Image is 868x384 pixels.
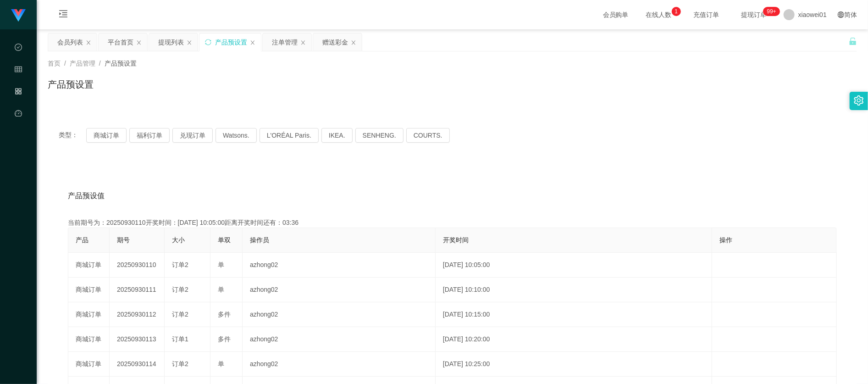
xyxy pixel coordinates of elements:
td: azhong02 [243,253,436,278]
span: 单 [218,286,224,293]
span: 期号 [117,236,130,244]
i: 图标: close [86,40,91,45]
span: / [99,60,101,67]
span: 产品预设值 [68,190,105,201]
td: [DATE] 10:05:00 [436,253,712,278]
td: [DATE] 10:25:00 [436,352,712,377]
span: 订单2 [172,261,188,268]
span: 在线人数 [641,11,676,18]
i: 图标: unlock [849,37,857,45]
i: 图标: close [187,40,192,45]
span: 订单2 [172,311,188,318]
div: 平台首页 [108,33,133,51]
sup: 1 [672,7,681,16]
i: 图标: setting [854,95,864,106]
span: 类型： [59,128,86,143]
button: 商城订单 [86,128,127,143]
span: 充值订单 [689,11,724,18]
td: 商城订单 [68,302,110,327]
span: 订单2 [172,360,188,367]
span: 订单2 [172,286,188,293]
i: 图标: appstore-o [15,83,22,102]
td: 20250930113 [110,327,165,352]
td: azhong02 [243,302,436,327]
td: azhong02 [243,352,436,377]
span: 多件 [218,335,231,343]
td: 20250930112 [110,302,165,327]
i: 图标: close [351,40,356,45]
span: 数据中心 [15,44,22,126]
div: 会员列表 [57,33,83,51]
span: / [64,60,66,67]
td: 商城订单 [68,327,110,352]
span: 产品管理 [15,88,22,170]
a: 图标: dashboard平台首页 [15,105,22,197]
span: 产品管理 [70,60,95,67]
td: [DATE] 10:15:00 [436,302,712,327]
button: 兑现订单 [172,128,213,143]
p: 1 [674,7,678,16]
td: 20250930110 [110,253,165,278]
button: COURTS. [406,128,450,143]
span: 单双 [218,236,231,244]
td: [DATE] 10:10:00 [436,278,712,302]
div: 当前期号为：20250930110开奖时间：[DATE] 10:05:00距离开奖时间还有：03:36 [68,218,837,228]
span: 多件 [218,311,231,318]
td: azhong02 [243,278,436,302]
i: 图标: close [250,40,255,45]
td: 商城订单 [68,253,110,278]
button: IKEA. [321,128,353,143]
span: 首页 [48,60,61,67]
button: 福利订单 [129,128,170,143]
span: 提现订单 [737,11,772,18]
i: 图标: close [300,40,306,45]
i: 图标: menu-unfold [48,0,79,30]
span: 操作 [719,236,732,244]
i: 图标: sync [205,39,211,45]
span: 产品 [76,236,88,244]
td: azhong02 [243,327,436,352]
td: 商城订单 [68,278,110,302]
img: logo.9652507e.png [11,9,26,22]
button: Watsons. [216,128,257,143]
td: 20250930111 [110,278,165,302]
div: 产品预设置 [215,33,247,51]
span: 大小 [172,236,185,244]
button: L'ORÉAL Paris. [260,128,319,143]
button: SENHENG. [355,128,404,143]
td: 20250930114 [110,352,165,377]
i: 图标: check-circle-o [15,39,22,58]
span: 会员管理 [15,66,22,148]
span: 单 [218,360,224,367]
td: [DATE] 10:20:00 [436,327,712,352]
div: 提现列表 [158,33,184,51]
i: 图标: global [838,11,844,18]
sup: 1209 [763,7,780,16]
i: 图标: close [136,40,142,45]
h1: 产品预设置 [48,78,94,91]
td: 商城订单 [68,352,110,377]
span: 单 [218,261,224,268]
span: 操作员 [250,236,269,244]
span: 开奖时间 [443,236,469,244]
div: 注单管理 [272,33,298,51]
i: 图标: table [15,61,22,80]
div: 赠送彩金 [322,33,348,51]
span: 产品预设置 [105,60,137,67]
span: 订单1 [172,335,188,343]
